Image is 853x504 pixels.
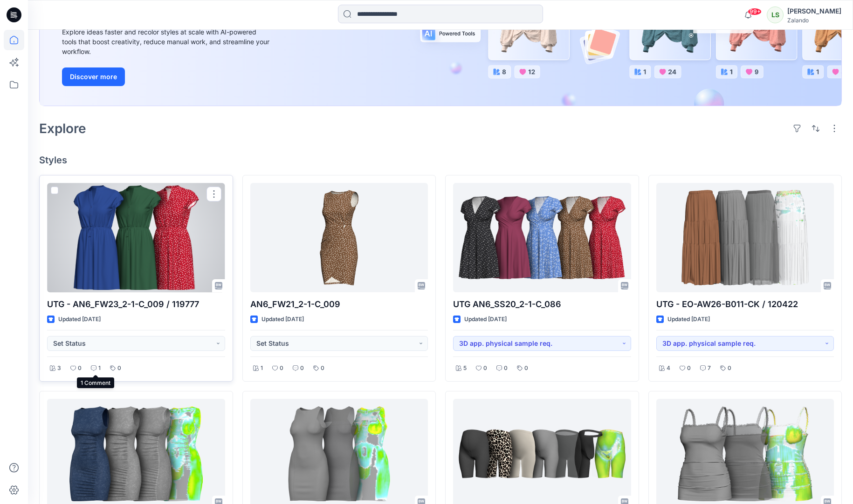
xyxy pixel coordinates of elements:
p: 0 [687,363,691,373]
button: Discover more [62,67,125,86]
p: 3 [57,363,61,373]
a: UTG AN6_SS20_2-1-C_086 [453,183,631,292]
p: 5 [463,363,467,373]
p: UTG - EO-AW26-B011-CK / 120422 [656,298,834,311]
p: 0 [728,363,731,373]
p: 0 [280,363,283,373]
p: 7 [708,363,711,373]
div: LS [767,7,784,23]
a: UTG - AN6_FW23_2-1-C_009 / 119777 [47,183,225,292]
div: [PERSON_NAME] [787,6,841,17]
p: UTG - AN6_FW23_2-1-C_009 / 119777 [47,298,225,311]
p: Updated [DATE] [58,315,101,324]
a: AN6_FW21_2-1-C_009 [250,183,428,292]
p: 0 [504,363,508,373]
p: 1 [98,363,101,373]
p: 4 [667,363,670,373]
p: AN6_FW21_2-1-C_009 [250,298,428,311]
p: Updated [DATE] [667,315,710,324]
p: 0 [78,363,82,373]
div: Explore ideas faster and recolor styles at scale with AI-powered tools that boost creativity, red... [62,27,272,56]
p: Updated [DATE] [464,315,507,324]
p: UTG AN6_SS20_2-1-C_086 [453,298,631,311]
p: Updated [DATE] [261,315,304,324]
span: 99+ [748,8,762,15]
p: 0 [117,363,121,373]
h2: Explore [39,121,86,136]
p: 0 [483,363,487,373]
a: UTG - EO-AW26-B011-CK / 120422 [656,183,834,292]
a: Discover more [62,67,272,86]
p: 0 [300,363,304,373]
p: 1 [261,363,263,373]
h4: Styles [39,155,842,166]
p: 0 [524,363,528,373]
div: Zalando [787,17,841,24]
p: 0 [321,363,324,373]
